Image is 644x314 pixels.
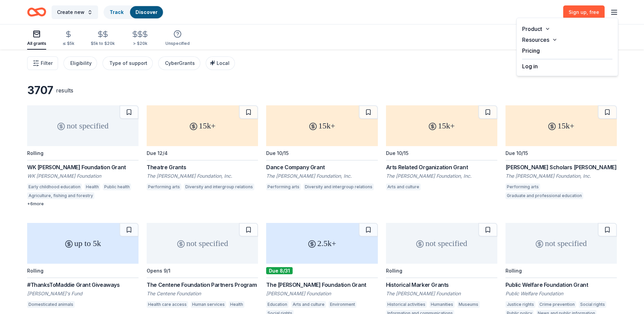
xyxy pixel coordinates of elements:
div: Domesticated animals [27,301,75,308]
div: Public Welfare Foundation [505,290,617,297]
div: not specified [386,223,497,264]
a: 15k+Due 12/4Theatre GrantsThe [PERSON_NAME] Foundation, Inc.Performing artsDiversity and intergro... [147,105,258,192]
div: Historical Marker Grants [386,281,497,289]
div: Due 10/15 [505,150,528,156]
a: not specifiedOpens 9/1The Centene Foundation Partners ProgramThe Centene FoundationHealth care ac... [147,223,258,310]
div: Diversity and intergroup relations [184,184,254,190]
a: Discover [135,9,158,15]
a: 15k+Due 10/15Dance Company GrantThe [PERSON_NAME] Foundation, Inc.Performing artsDiversity and in... [266,105,378,192]
div: up to 5k [27,223,139,264]
button: Create new [52,5,98,19]
div: Rolling [27,268,43,274]
div: not specified [27,105,139,146]
div: Environment [329,301,356,308]
button: All grants [27,27,46,50]
div: [PERSON_NAME]'s Fund [27,290,139,297]
div: Arts and culture [386,184,421,190]
div: CyberGrants [165,59,195,67]
div: Opens 9/1 [147,268,170,274]
div: Health care access [147,301,188,308]
div: Due 8/31 [266,267,293,274]
div: Crime prevention [538,301,576,308]
div: results [56,86,73,94]
div: Rolling [505,268,522,274]
div: All grants [27,41,46,46]
div: Public Welfare Foundation Grant [505,281,617,289]
div: Early childhood education [27,184,82,190]
div: Public health [103,184,131,190]
a: 15k+Due 10/15[PERSON_NAME] Scholars [PERSON_NAME]The [PERSON_NAME] Foundation, Inc.Performing art... [505,105,617,201]
div: Due 10/15 [266,150,289,156]
div: The Centene Foundation Partners Program [147,281,258,289]
div: Social rights [579,301,606,308]
div: The [PERSON_NAME] Foundation Grant [266,281,378,289]
div: The [PERSON_NAME] Foundation, Inc. [147,173,258,179]
button: Product [517,23,618,34]
div: Arts Related Organization Grant [386,163,497,171]
div: 15k+ [386,105,497,146]
button: TrackDiscover [104,5,164,19]
button: Filter [27,56,58,70]
div: Diversity and intergroup relations [303,184,374,190]
div: 15k+ [147,105,258,146]
div: Rolling [386,268,402,274]
div: Agriculture, fishing and forestry [27,192,94,199]
a: 15k+Due 10/15Arts Related Organization GrantThe [PERSON_NAME] Foundation, Inc.Arts and culture [386,105,497,192]
button: Eligibility [63,56,97,70]
div: Health [229,301,244,308]
div: Rolling [27,150,43,156]
div: Type of support [109,59,147,67]
div: The Centene Foundation [147,290,258,297]
a: Pricing [522,47,540,54]
div: Due 12/4 [147,150,168,156]
div: WK [PERSON_NAME] Foundation [27,173,139,179]
div: Performing arts [266,184,301,190]
div: not specified [505,223,617,264]
div: [PERSON_NAME] Foundation [266,290,378,297]
span: Create new [57,8,85,16]
a: Sign up, free [563,5,605,19]
div: Eligibility [70,59,92,67]
div: Graduate and professional education [505,192,583,199]
div: The [PERSON_NAME] Foundation, Inc. [266,173,378,179]
button: Unspecified [165,27,190,50]
div: Humanities [429,301,455,308]
button: Resources [517,34,618,45]
button: CyberGrants [158,56,200,70]
div: 2.5k+ [266,223,378,264]
div: not specified [147,223,258,264]
span: Filter [41,59,53,67]
button: ≤ $5k [62,28,74,50]
div: Justice rights [505,301,535,308]
div: Human services [191,301,226,308]
a: up to 5kRolling#ThanksToMaddie Grant Giveaways[PERSON_NAME]'s FundDomesticated animals [27,223,139,310]
div: > $20k [131,41,149,46]
div: WK [PERSON_NAME] Foundation Grant [27,163,139,171]
div: 15k+ [266,105,378,146]
button: $5k to $20k [91,28,115,50]
div: 3707 [27,84,53,97]
button: > $20k [131,28,149,50]
a: not specifiedRollingWK [PERSON_NAME] Foundation GrantWK [PERSON_NAME] FoundationEarly childhood e... [27,105,139,207]
div: + 6 more [27,201,139,207]
button: Local [206,56,235,70]
a: Home [27,4,46,20]
div: Health [85,184,100,190]
div: [PERSON_NAME] Scholars [PERSON_NAME] [505,163,617,171]
div: Theatre Grants [147,163,258,171]
div: 15k+ [505,105,617,146]
div: #ThanksToMaddie Grant Giveaways [27,281,139,289]
div: $5k to $20k [91,41,115,46]
button: Log in [522,62,538,70]
div: The [PERSON_NAME] Foundation, Inc. [386,173,497,179]
div: Museums [457,301,480,308]
div: Performing arts [147,184,181,190]
span: Local [217,60,229,66]
div: Unspecified [165,41,190,46]
div: Performing arts [505,184,540,190]
div: Dance Company Grant [266,163,378,171]
div: The [PERSON_NAME] Foundation [386,290,497,297]
div: Historical activities [386,301,427,308]
div: Arts and culture [291,301,326,308]
a: Track [110,9,123,15]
